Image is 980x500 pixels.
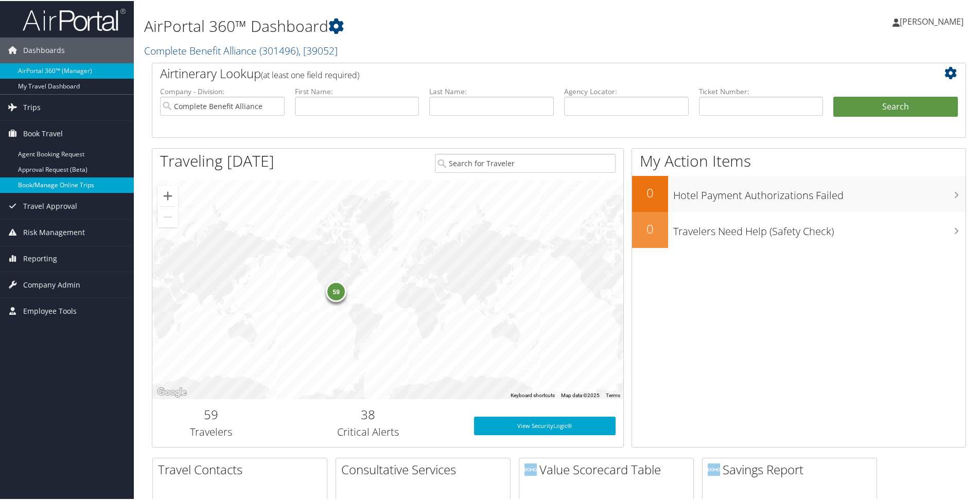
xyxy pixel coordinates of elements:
[261,68,359,80] span: (at least one field required)
[632,211,966,247] a: 0Travelers Need Help (Safety Check)
[157,206,178,226] button: Zoom out
[429,85,554,96] label: Last Name:
[699,85,824,96] label: Ticket Number:
[160,424,262,438] h3: Travelers
[23,94,41,119] span: Trips
[144,14,697,36] h1: AirPortal 360™ Dashboard
[160,405,262,422] h2: 59
[632,219,668,237] h2: 0
[511,391,555,398] button: Keyboard shortcuts
[673,182,966,202] h3: Hotel Payment Authorizations Failed
[299,43,338,57] span: , [ 39052 ]
[160,64,890,81] h2: Airtinerary Lookup
[326,280,347,301] div: 59
[259,43,299,57] span: ( 301496 )
[160,149,274,171] h1: Traveling [DATE]
[632,175,966,211] a: 0Hotel Payment Authorizations Failed
[23,219,85,244] span: Risk Management
[632,183,668,201] h2: 0
[474,416,616,434] a: View SecurityLogic®
[23,297,77,323] span: Employee Tools
[144,43,338,57] a: Complete Benefit Alliance
[23,120,63,146] span: Book Travel
[155,385,189,398] img: Google
[524,460,693,477] h2: Value Scorecard Table
[23,245,57,271] span: Reporting
[606,391,620,397] a: Terms (opens in new tab)
[278,405,459,422] h2: 38
[155,385,189,398] a: Open this area in Google Maps (opens a new window)
[158,460,327,477] h2: Travel Contacts
[157,185,178,205] button: Zoom in
[564,85,689,96] label: Agency Locator:
[278,424,459,438] h3: Critical Alerts
[23,37,65,62] span: Dashboards
[524,462,537,475] img: domo-logo.png
[900,15,964,26] span: [PERSON_NAME]
[435,153,616,172] input: Search for Traveler
[673,218,966,238] h3: Travelers Need Help (Safety Check)
[833,96,958,116] button: Search
[632,149,966,171] h1: My Action Items
[23,271,80,297] span: Company Admin
[23,192,77,218] span: Travel Approval
[892,5,974,36] a: [PERSON_NAME]
[160,85,285,96] label: Company - Division:
[295,85,419,96] label: First Name:
[23,7,126,31] img: airportal-logo.png
[708,460,877,477] h2: Savings Report
[341,460,510,477] h2: Consultative Services
[561,391,600,397] span: Map data ©2025
[708,462,720,475] img: domo-logo.png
